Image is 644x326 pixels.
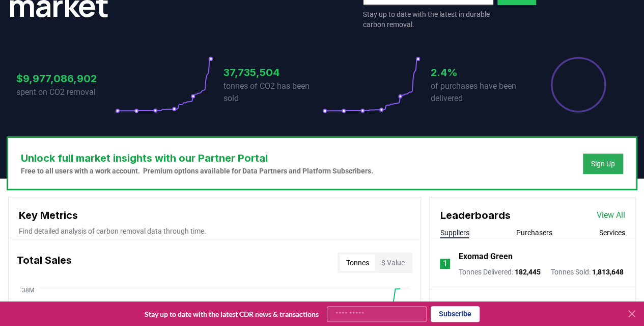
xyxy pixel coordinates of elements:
[363,9,493,30] p: Stay up to date with the latest in durable carbon removal.
[17,253,72,273] h3: Total Sales
[458,267,540,277] p: Tonnes Delivered :
[440,228,469,238] button: Suppliers
[583,154,623,174] button: Sign Up
[597,209,625,221] a: View All
[458,250,512,263] a: Exomad Green
[550,267,623,277] p: Tonnes Sold :
[592,268,623,276] span: 1,813,648
[223,80,322,105] p: tonnes of CO2 has been sold
[514,268,540,276] span: 182,445
[340,255,375,271] button: Tonnes
[550,56,607,113] div: Percentage of sales delivered
[16,86,115,98] p: spent on CO2 removal
[431,80,529,105] p: of purchases have been delivered
[431,65,529,80] h3: 2.4%
[19,226,410,236] p: Find detailed analysis of carbon removal data through time.
[223,65,322,80] h3: 37,735,504
[591,159,615,169] a: Sign Up
[440,208,510,223] h3: Leaderboards
[21,151,373,166] h3: Unlock full market insights with our Partner Portal
[443,258,447,270] p: 1
[21,166,373,176] p: Free to all users with a work account. Premium options available for Data Partners and Platform S...
[19,208,410,223] h3: Key Metrics
[22,286,34,293] tspan: 38M
[375,255,410,271] button: $ Value
[516,228,552,238] button: Purchasers
[16,71,115,86] h3: $9,977,086,902
[599,228,625,238] button: Services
